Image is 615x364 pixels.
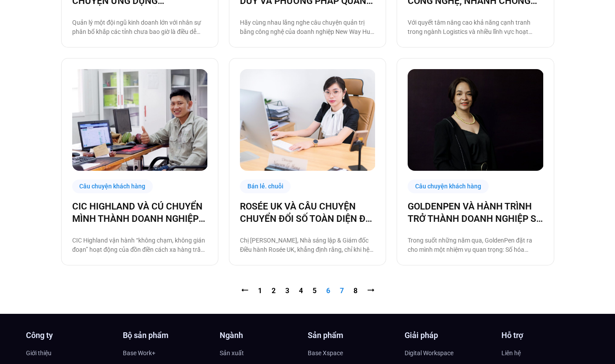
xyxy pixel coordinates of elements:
p: Hãy cùng nhau lắng nghe câu chuyện quản trị bằng công nghệ của doanh nghiệp New Way Hub qua lời k... [240,18,375,37]
p: Chị [PERSON_NAME], Nhà sáng lập & Giám đốc Điều hành Rosée UK, khẳng định rằng, chỉ khi hệ thống ... [240,236,375,254]
span: Base Work+ [123,346,155,360]
h4: Sản phẩm [308,331,396,339]
span: Digital Workspace [405,346,453,360]
a: Digital Workspace [405,346,493,360]
p: Quản lý một đội ngũ kinh doanh lớn với nhân sự phân bổ khắp các tỉnh chưa bao giờ là điều dễ dàng... [72,18,207,37]
a: Liên hệ [501,346,589,360]
p: Trong suốt những năm qua, GoldenPen đặt ra cho mình một nhiệm vụ quan trọng: Số hóa GoldenPen – P... [408,236,543,254]
h4: Bộ sản phẩm [123,331,211,339]
a: Giới thiệu [26,346,114,360]
div: Bán lẻ. chuỗi [240,180,291,193]
a: 7 [340,287,344,295]
a: 4 [299,287,303,295]
a: Sản xuất [220,346,308,360]
nav: Pagination [61,286,554,296]
div: Câu chuyện khách hàng [72,180,153,193]
h4: Hỗ trợ [501,331,589,339]
a: 5 [313,287,317,295]
p: CIC Highland vận hành “không chạm, không gián đoạn” hoạt động của đồn điền cách xa hàng trăm km d... [72,236,207,254]
img: cic highland chuyển đổi số cùng basevn [72,69,208,171]
a: Base Xspace [308,346,396,360]
a: ROSÉE UK VÀ CÂU CHUYỆN CHUYỂN ĐỔI SỐ TOÀN DIỆN ĐỂ NÂNG CAO TRẢI NGHIỆM KHÁCH HÀNG [240,200,375,225]
a: ⭠ [241,287,248,295]
img: rosse uk chuyển đổi số cùng base.vn [240,69,376,171]
a: 8 [354,287,357,295]
a: 3 [285,287,289,295]
span: 6 [326,287,330,295]
a: CIC HIGHLAND VÀ CÚ CHUYỂN MÌNH THÀNH DOANH NGHIỆP 4.0 [72,200,207,225]
a: 2 [272,287,276,295]
span: Base Xspace [308,346,343,360]
span: Liên hệ [501,346,521,360]
h4: Công ty [26,331,114,339]
a: cic highland chuyển đổi số cùng basevn [72,69,207,171]
div: Câu chuyện khách hàng [408,180,489,193]
a: Base Work+ [123,346,211,360]
a: ⭢ [367,287,374,295]
a: GOLDENPEN VÀ HÀNH TRÌNH TRỞ THÀNH DOANH NGHIỆP SỐ CÙNG [DOMAIN_NAME] [408,200,543,225]
h4: Giải pháp [405,331,493,339]
span: Giới thiệu [26,346,52,360]
span: Sản xuất [220,346,244,360]
h4: Ngành [220,331,308,339]
a: rosse uk chuyển đổi số cùng base.vn [240,69,375,171]
p: Với quyết tâm nâng cao khả năng cạnh tranh trong ngành Logistics và nhiều lĩnh vực hoạt động khác... [408,18,543,37]
a: 1 [258,287,262,295]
